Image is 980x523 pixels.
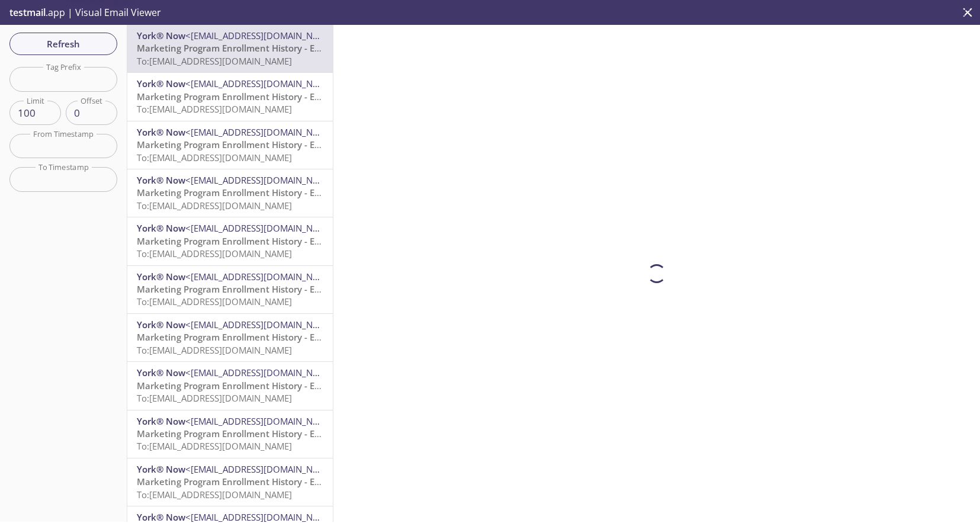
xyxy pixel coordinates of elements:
[137,319,185,331] span: York® Now
[19,36,108,52] span: Refresh
[185,319,339,331] span: <[EMAIL_ADDRESS][DOMAIN_NAME]>
[137,139,390,150] span: Marketing Program Enrollment History - Error Notes Report
[185,511,339,523] span: <[EMAIL_ADDRESS][DOMAIN_NAME]>
[137,152,292,163] span: To: [EMAIL_ADDRESS][DOMAIN_NAME]
[137,235,390,247] span: Marketing Program Enrollment History - Error Notes Report
[185,30,339,41] span: <[EMAIL_ADDRESS][DOMAIN_NAME]>
[127,410,333,458] div: York® Now<[EMAIL_ADDRESS][DOMAIN_NAME]>Marketing Program Enrollment History - Error Notes ReportT...
[137,30,185,41] span: York® Now
[137,489,292,500] span: To: [EMAIL_ADDRESS][DOMAIN_NAME]
[137,271,185,283] span: York® Now
[137,187,390,198] span: Marketing Program Enrollment History - Error Notes Report
[137,440,292,452] span: To: [EMAIL_ADDRESS][DOMAIN_NAME]
[137,55,292,67] span: To: [EMAIL_ADDRESS][DOMAIN_NAME]
[9,6,46,19] span: testmail
[127,25,333,72] div: York® Now<[EMAIL_ADDRESS][DOMAIN_NAME]>Marketing Program Enrollment History - Error Notes ReportT...
[137,103,292,115] span: To: [EMAIL_ADDRESS][DOMAIN_NAME]
[137,222,185,234] span: York® Now
[137,392,292,404] span: To: [EMAIL_ADDRESS][DOMAIN_NAME]
[127,362,333,409] div: York® Now<[EMAIL_ADDRESS][DOMAIN_NAME]>Marketing Program Enrollment History - Error Notes ReportT...
[185,271,339,283] span: <[EMAIL_ADDRESS][DOMAIN_NAME]>
[137,296,292,307] span: To: [EMAIL_ADDRESS][DOMAIN_NAME]
[137,415,185,427] span: York® Now
[137,248,292,259] span: To: [EMAIL_ADDRESS][DOMAIN_NAME]
[137,200,292,211] span: To: [EMAIL_ADDRESS][DOMAIN_NAME]
[127,217,333,265] div: York® Now<[EMAIL_ADDRESS][DOMAIN_NAME]>Marketing Program Enrollment History - Error Notes ReportT...
[185,367,339,378] span: <[EMAIL_ADDRESS][DOMAIN_NAME]>
[137,91,390,102] span: Marketing Program Enrollment History - Error Notes Report
[185,126,339,138] span: <[EMAIL_ADDRESS][DOMAIN_NAME]>
[127,314,333,361] div: York® Now<[EMAIL_ADDRESS][DOMAIN_NAME]>Marketing Program Enrollment History - Error Notes ReportT...
[127,169,333,217] div: York® Now<[EMAIL_ADDRESS][DOMAIN_NAME]>Marketing Program Enrollment History - Error Notes ReportT...
[127,458,333,506] div: York® Now<[EMAIL_ADDRESS][DOMAIN_NAME]>Marketing Program Enrollment History - Error Notes ReportT...
[137,367,185,378] span: York® Now
[185,463,339,475] span: <[EMAIL_ADDRESS][DOMAIN_NAME]>
[137,78,185,89] span: York® Now
[137,344,292,356] span: To: [EMAIL_ADDRESS][DOMAIN_NAME]
[137,476,390,487] span: Marketing Program Enrollment History - Error Notes Report
[9,33,117,55] button: Refresh
[137,42,390,54] span: Marketing Program Enrollment History - Error Notes Report
[185,78,339,89] span: <[EMAIL_ADDRESS][DOMAIN_NAME]>
[137,511,185,523] span: York® Now
[137,331,390,343] span: Marketing Program Enrollment History - Error Notes Report
[185,415,339,427] span: <[EMAIL_ADDRESS][DOMAIN_NAME]>
[137,463,185,475] span: York® Now
[185,222,339,234] span: <[EMAIL_ADDRESS][DOMAIN_NAME]>
[137,126,185,138] span: York® Now
[137,380,390,392] span: Marketing Program Enrollment History - Error Notes Report
[185,174,339,186] span: <[EMAIL_ADDRESS][DOMAIN_NAME]>
[137,283,390,295] span: Marketing Program Enrollment History - Error Notes Report
[137,428,390,439] span: Marketing Program Enrollment History - Error Notes Report
[127,121,333,169] div: York® Now<[EMAIL_ADDRESS][DOMAIN_NAME]>Marketing Program Enrollment History - Error Notes ReportT...
[127,73,333,120] div: York® Now<[EMAIL_ADDRESS][DOMAIN_NAME]>Marketing Program Enrollment History - Error Notes ReportT...
[127,266,333,313] div: York® Now<[EMAIL_ADDRESS][DOMAIN_NAME]>Marketing Program Enrollment History - Error Notes ReportT...
[137,174,185,186] span: York® Now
